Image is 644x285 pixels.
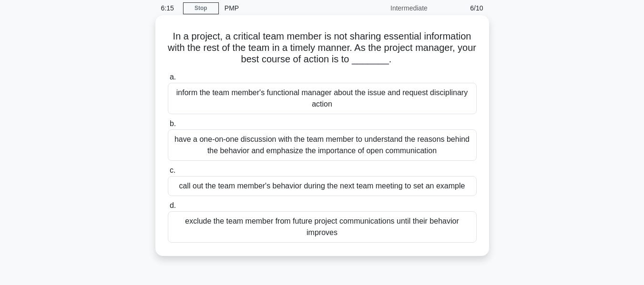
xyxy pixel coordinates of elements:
[168,83,477,114] div: inform the team member's functional manager about the issue and request disciplinary action
[170,73,176,81] span: a.
[167,30,478,66] h5: In a project, a critical team member is not sharing essential information with the rest of the te...
[170,119,176,128] span: b.
[170,201,176,209] span: d.
[183,2,219,14] a: Stop
[168,176,477,196] div: call out the team member's behavior during the next team meeting to set an example
[168,211,477,243] div: exclude the team member from future project communications until their behavior improves
[168,129,477,161] div: have a one-on-one discussion with the team member to understand the reasons behind the behavior a...
[170,166,175,174] span: c.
